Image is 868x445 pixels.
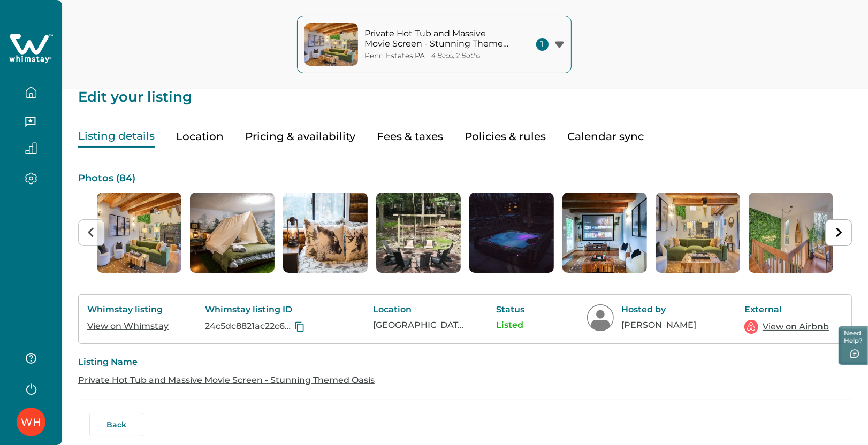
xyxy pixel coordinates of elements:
[205,304,341,315] p: Whimstay listing ID
[78,173,852,184] p: Photos ( 84 )
[78,219,105,246] button: Previous slide
[190,193,275,273] img: list-photos
[469,193,554,273] img: list-photos
[78,357,852,367] p: Listing Name
[621,320,712,331] p: [PERSON_NAME]
[374,304,465,315] p: Location
[469,193,554,273] li: 5 of 84
[567,126,644,148] button: Calendar sync
[656,193,740,273] img: list-photos
[97,193,181,273] li: 1 of 84
[749,193,833,273] img: list-photos
[744,304,830,315] p: External
[78,375,375,385] a: Private Hot Tub and Massive Movie Screen - Stunning Themed Oasis
[763,320,829,333] a: View on Airbnb
[496,320,555,331] p: Listed
[365,28,509,49] p: Private Hot Tub and Massive Movie Screen - Stunning Themed Oasis
[78,79,852,104] p: Edit your listing
[432,52,481,60] p: 4 Beds, 2 Baths
[377,126,443,148] button: Fees & taxes
[190,193,275,273] li: 2 of 84
[621,304,712,315] p: Hosted by
[283,193,368,273] li: 3 of 84
[97,193,181,273] img: list-photos
[21,409,41,435] div: Whimstay Host
[562,193,647,273] li: 6 of 84
[78,126,155,148] button: Listing details
[749,193,833,273] li: 8 of 84
[376,193,461,273] img: list-photos
[205,321,292,332] p: 24c5dc8821ac22c648105b92d001bce6
[496,304,555,315] p: Status
[245,126,355,148] button: Pricing & availability
[89,413,143,436] button: Back
[562,193,647,273] img: list-photos
[825,219,852,246] button: Next slide
[376,193,461,273] li: 4 of 84
[304,23,358,66] img: property-cover
[536,38,549,51] span: 1
[365,51,425,60] p: Penn Estates , PA
[465,126,546,148] button: Policies & rules
[176,126,224,148] button: Location
[283,193,368,273] img: list-photos
[87,304,173,315] p: Whimstay listing
[656,193,740,273] li: 7 of 84
[87,321,169,331] a: View on Whimstay
[374,320,465,331] p: [GEOGRAPHIC_DATA], [GEOGRAPHIC_DATA], [GEOGRAPHIC_DATA]
[297,16,572,73] button: property-coverPrivate Hot Tub and Massive Movie Screen - Stunning Themed OasisPenn Estates,PA4 Be...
